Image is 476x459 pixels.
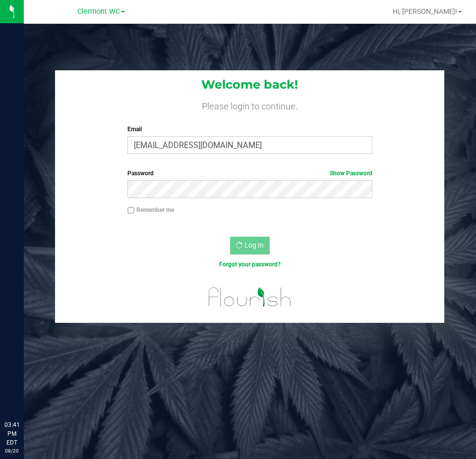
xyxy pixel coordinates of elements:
p: 08/20 [4,447,19,455]
label: Email [127,125,372,134]
h4: Please login to continue. [55,99,444,111]
span: Password [127,170,154,177]
img: flourish_logo.svg [201,279,298,315]
span: Clermont WC [77,7,120,16]
span: Hi, [PERSON_NAME]! [393,7,457,15]
button: Log In [230,237,270,255]
a: Show Password [330,170,372,177]
label: Remember me [127,205,174,214]
a: Forgot your password? [219,261,281,268]
input: Remember me [127,207,134,214]
h1: Welcome back! [55,78,444,91]
p: 03:41 PM EDT [4,420,19,447]
span: Log In [244,241,264,249]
